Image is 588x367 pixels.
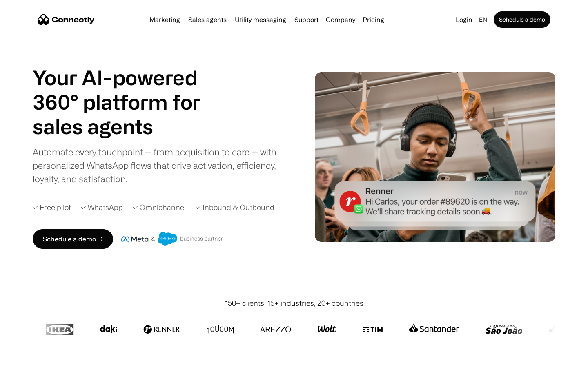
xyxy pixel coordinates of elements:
[16,353,49,364] ul: Language list
[33,65,220,114] h1: Your AI-powered 360° platform for
[326,14,355,25] div: Company
[359,16,388,23] a: Pricing
[494,11,550,28] a: Schedule a demo
[185,16,230,23] a: Sales agents
[33,114,220,139] h1: sales agents
[232,16,290,23] a: Utility messaging
[196,202,274,213] div: ✓ Inbound & Outbound
[33,145,290,186] div: Automate every touchpoint — from acquisition to care — with personalized WhatsApp flows that driv...
[121,232,223,246] img: Meta and Salesforce business partner badge.
[479,14,487,25] div: en
[291,16,322,23] a: Support
[133,202,186,213] div: ✓ Omnichannel
[33,202,71,213] div: ✓ Free pilot
[452,14,476,25] a: Login
[8,352,49,364] aside: Language selected: English
[146,16,183,23] a: Marketing
[225,298,363,309] div: 150+ clients, 15+ industries, 20+ countries
[33,229,113,249] a: Schedule a demo →
[81,202,123,213] div: ✓ WhatsApp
